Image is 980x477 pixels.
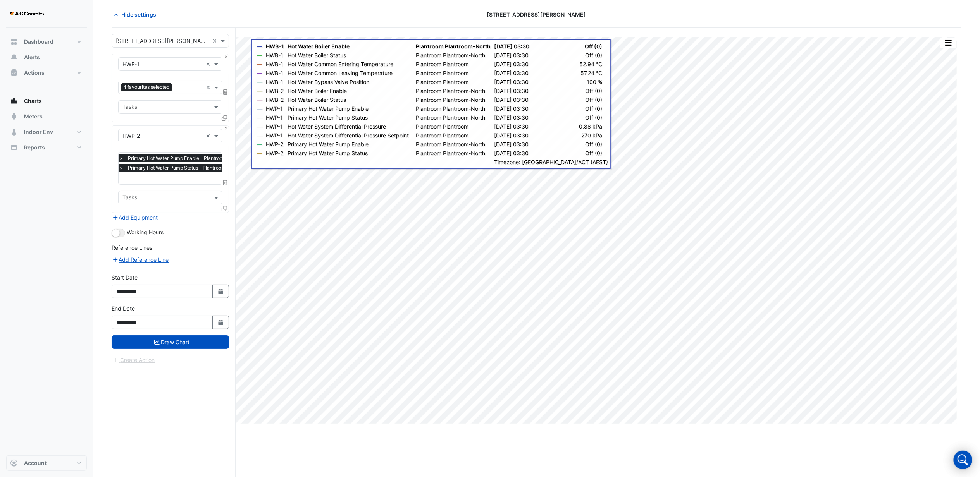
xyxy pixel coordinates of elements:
[9,6,44,22] img: Company Logo
[112,273,138,281] label: Start Date
[487,10,586,19] span: [STREET_ADDRESS][PERSON_NAME]
[118,164,125,172] span: ×
[6,455,87,471] button: Account
[10,128,18,136] app-icon: Indoor Env
[112,356,155,362] app-escalated-ticket-create-button: Please draw the charts first
[206,132,212,140] span: Clear
[212,37,219,45] span: Clear
[6,124,87,140] button: Indoor Env
[217,288,224,295] fa-icon: Select Date
[954,451,972,469] div: Open Intercom Messenger
[121,193,137,203] div: Tasks
[10,53,18,61] app-icon: Alerts
[112,244,152,252] label: Reference Lines
[206,60,212,68] span: Clear
[6,140,87,155] button: Reports
[112,213,158,222] button: Add Equipment
[24,38,53,46] span: Dashboard
[10,113,18,120] app-icon: Meters
[6,50,87,65] button: Alerts
[10,69,18,77] app-icon: Actions
[121,83,172,91] span: 4 favourites selected
[940,38,956,48] button: More Options
[24,144,45,151] span: Reports
[121,10,156,19] span: Hide settings
[127,229,164,235] span: Working Hours
[6,93,87,109] button: Charts
[126,154,269,162] span: Primary Hot Water Pump Enable - Plantroom, Plantroom-North
[112,335,229,349] button: Draw Chart
[217,319,224,326] fa-icon: Select Date
[206,83,212,91] span: Clear
[24,69,45,77] span: Actions
[126,164,267,172] span: Primary Hot Water Pump Status - Plantroom, Plantroom-North
[24,459,47,467] span: Account
[24,53,40,61] span: Alerts
[222,115,227,121] span: Clone Favourites and Tasks from this Equipment to other Equipment
[222,205,227,212] span: Clone Favourites and Tasks from this Equipment to other Equipment
[224,54,229,59] button: Close
[10,38,18,46] app-icon: Dashboard
[24,113,43,120] span: Meters
[6,65,87,81] button: Actions
[10,144,18,151] app-icon: Reports
[112,304,135,312] label: End Date
[6,34,87,50] button: Dashboard
[24,128,53,136] span: Indoor Env
[112,8,161,21] button: Hide settings
[24,97,42,105] span: Charts
[222,179,229,186] span: Choose Function
[10,97,18,105] app-icon: Charts
[121,103,137,113] div: Tasks
[224,126,229,131] button: Close
[6,109,87,124] button: Meters
[118,154,125,162] span: ×
[112,255,169,264] button: Add Reference Line
[222,89,229,95] span: Choose Function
